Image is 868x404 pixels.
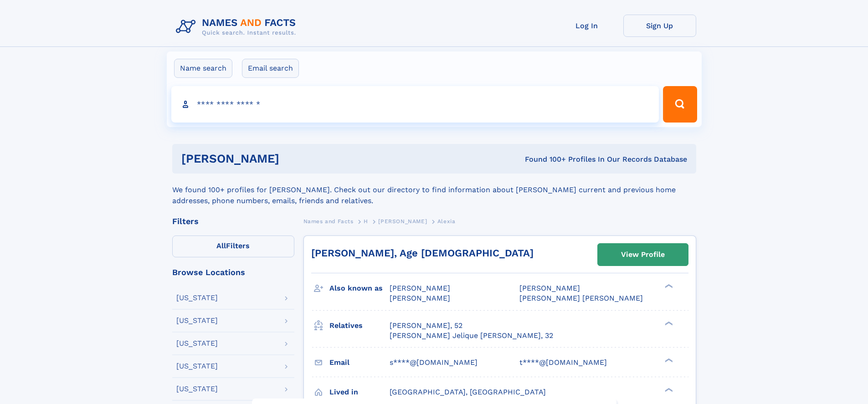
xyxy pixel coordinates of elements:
h1: [PERSON_NAME] [181,153,402,164]
img: Logo Names and Facts [172,15,303,39]
h3: Relatives [329,318,390,333]
a: [PERSON_NAME], Age [DEMOGRAPHIC_DATA] [311,247,534,259]
div: Filters [172,217,294,225]
div: [US_STATE] [176,340,218,347]
label: Email search [242,59,299,78]
div: View Profile [621,244,665,265]
h3: Email [329,355,390,370]
a: H [364,215,368,227]
span: All [216,241,226,250]
span: [PERSON_NAME] [390,294,450,302]
div: We found 100+ profiles for [PERSON_NAME]. Check out our directory to find information about [PERS... [172,174,696,206]
div: Found 100+ Profiles In Our Records Database [402,154,687,164]
span: [PERSON_NAME] [378,218,427,225]
h3: Also known as [329,281,390,296]
div: ❯ [663,320,673,326]
h3: Lived in [329,384,390,400]
button: Search Button [663,86,697,123]
span: [PERSON_NAME] [519,284,580,292]
a: Sign Up [623,15,696,37]
span: Alexia [437,218,456,225]
a: [PERSON_NAME], 52 [390,321,462,331]
span: [PERSON_NAME] [PERSON_NAME] [519,294,643,302]
div: [US_STATE] [176,294,218,302]
label: Filters [172,235,294,257]
div: [US_STATE] [176,363,218,370]
div: ❯ [663,387,673,393]
a: [PERSON_NAME] [378,215,427,227]
div: ❯ [663,357,673,363]
span: H [364,218,368,225]
a: Log In [550,15,623,37]
span: [GEOGRAPHIC_DATA], [GEOGRAPHIC_DATA] [390,388,546,396]
input: search input [171,86,659,123]
label: Name search [174,59,232,78]
a: [PERSON_NAME] Jelique [PERSON_NAME], 32 [390,331,553,341]
div: Browse Locations [172,268,294,276]
div: [US_STATE] [176,317,218,324]
a: Names and Facts [303,215,354,227]
span: [PERSON_NAME] [390,284,450,292]
div: [US_STATE] [176,385,218,393]
a: View Profile [598,244,688,266]
div: ❯ [663,283,673,289]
